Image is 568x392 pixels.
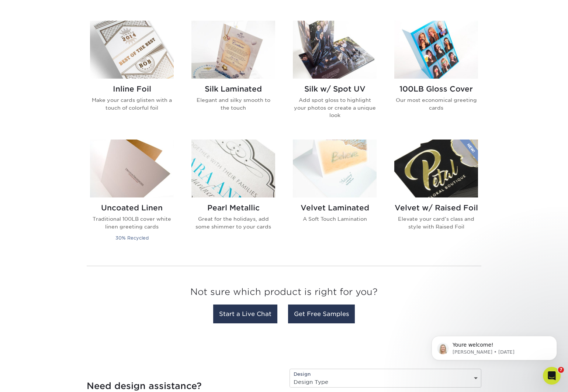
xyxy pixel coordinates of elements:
h3: Not sure which product is right for you? [87,281,481,306]
a: Uncoated Linen Greeting Cards Uncoated Linen Traditional 100LB cover white linen greeting cards 3... [90,140,174,251]
p: Elegant and silky smooth to the touch [191,96,275,111]
p: Add spot gloss to highlight your photos or create a unique look [293,96,377,119]
p: A Soft Touch Lamination [293,215,377,223]
img: Velvet Laminated Greeting Cards [293,140,377,197]
p: Our most economical greeting cards [394,96,478,111]
a: Silk Laminated Greeting Cards Silk Laminated Elegant and silky smooth to the touch [191,21,275,131]
h2: Velvet Laminated [293,203,377,212]
a: Inline Foil Greeting Cards Inline Foil Make your cards glisten with a touch of colorful foil [90,21,174,131]
h2: 100LB Gloss Cover [394,85,478,93]
h2: Uncoated Linen [90,203,174,212]
img: 100LB Gloss Cover Greeting Cards [394,21,478,79]
img: Velvet w/ Raised Foil Greeting Cards [394,140,478,197]
h2: Pearl Metallic [191,203,275,212]
h2: Velvet w/ Raised Foil [394,203,478,212]
iframe: Intercom notifications message [420,320,568,372]
h2: Silk w/ Spot UV [293,85,377,93]
a: Velvet w/ Raised Foil Greeting Cards Velvet w/ Raised Foil Elevate your card’s class and style wi... [394,140,478,251]
img: Pearl Metallic Greeting Cards [191,140,275,197]
p: Great for the holidays, add some shimmer to your cards [191,215,275,230]
h2: Inline Foil [90,85,174,93]
h4: Need design assistance? [87,381,278,392]
p: Traditional 100LB cover white linen greeting cards [90,215,174,230]
img: Silk w/ Spot UV Greeting Cards [293,21,377,79]
a: Pearl Metallic Greeting Cards Pearl Metallic Great for the holidays, add some shimmer to your cards [191,140,275,251]
a: Get Free Samples [288,305,355,323]
span: 7 [558,367,564,373]
a: Start a Live Chat [213,305,277,323]
img: Silk Laminated Greeting Cards [191,21,275,79]
h2: Silk Laminated [191,85,275,93]
p: Elevate your card’s class and style with Raised Foil [394,215,478,230]
small: 30% Recycled [115,235,149,241]
img: Uncoated Linen Greeting Cards [90,140,174,197]
a: 100LB Gloss Cover Greeting Cards 100LB Gloss Cover Our most economical greeting cards [394,21,478,131]
img: Inline Foil Greeting Cards [90,21,174,79]
iframe: Intercom live chat [543,367,561,385]
p: Make your cards glisten with a touch of colorful foil [90,96,174,111]
a: Velvet Laminated Greeting Cards Velvet Laminated A Soft Touch Lamination [293,140,377,251]
img: New Product [460,140,478,162]
a: Silk w/ Spot UV Greeting Cards Silk w/ Spot UV Add spot gloss to highlight your photos or create ... [293,21,377,131]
